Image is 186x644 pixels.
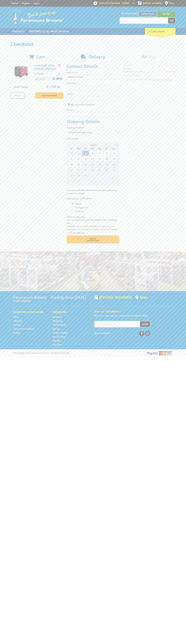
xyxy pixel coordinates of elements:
span: 7 [82,178,89,184]
span: 13 [110,156,117,161]
label: Shipping Method [67,126,119,129]
label: Who will pick up the order? [67,197,119,200]
span: 5 [103,151,110,156]
span: 23 [82,167,89,173]
span: 11 [96,156,103,161]
button: Go [168,18,175,23]
span: 29 [75,173,82,178]
label: Last name [67,81,119,85]
span: 5 [68,178,75,184]
img: Paramount Browns' [11,9,64,24]
span: Sa [110,147,117,150]
span: 2 [96,173,103,178]
span: 9 [82,156,89,161]
span: 22 [75,167,82,173]
a: Go to the Wheelie Bins page [53,335,65,338]
h1: Checkout [11,41,175,47]
a: Go to the Hardware page [53,316,62,318]
span: 20 [110,162,117,167]
label: First name [67,71,119,74]
input: Please enter your last name. [67,85,119,90]
span: 17 [89,162,96,167]
label: Email [67,92,119,95]
span: 8 [75,156,82,161]
a: Go to the registration page [22,2,30,5]
a: Gepps Cross [139,11,157,16]
label: Phone [67,108,119,111]
label: Pick Up Date [67,137,119,140]
span: Fr [103,147,110,150]
label: Someone Else [74,205,89,210]
span: 1 [89,173,96,178]
span: 12 [103,156,110,161]
a: Go to the About Us page [13,319,22,322]
a: Go to the Contact page [13,323,21,326]
span: 8:00am - 5:00pm [112,2,129,5]
a: View a map of Gepps Cross location [135,295,148,299]
a: Go to the Timber Supplies page [53,331,68,334]
input: Your email address [95,321,140,327]
label: A Courier [74,209,85,214]
label: Myself [74,201,82,206]
p: Item total: [34,77,63,81]
span: 19 [103,162,110,167]
span: Set your store [120,11,139,16]
span: 6 [75,178,82,184]
a: 6.0KW SILENT SERIES INVERTER GENERATOR [34,64,56,70]
span: 4 [110,173,117,178]
em: Paramount Browns will contact you when your order is ready for pickup [67,189,117,195]
a: Go to the Gift Cards page [53,343,62,346]
a: Go to the Skip Bins page [53,339,61,342]
div: [PHONE_NUMBER] [94,295,132,299]
a: Go to the Privacy page [13,331,20,334]
span: Mo [75,147,82,150]
span: 8 [89,178,96,184]
span: 25 [96,167,103,173]
span: 30 [82,173,89,178]
input: Search [120,18,168,23]
button: Next Confirm order [67,235,119,243]
a: Go to the BROWNS Scrap Metal Services page [27,28,71,35]
span: 9 [96,178,103,184]
img: 6.0KW SILENT SERIES INVERTER GENERATOR [13,64,29,80]
p: $1,399.00 [34,72,49,75]
span: $1,399.00 [53,77,62,81]
a: Remove from cart [59,64,60,67]
input: Please select who will pick up the order. [72,203,74,204]
button: Join [140,321,150,327]
span: Delivery [88,54,105,60]
div: Stay Connected [94,330,150,336]
label: Sign up for the newsletter [71,103,96,106]
span: Confirm order [72,240,114,242]
h2: Shipping Details [67,119,119,124]
span: Sub Total [14,85,28,89]
a: Go to the Storage page [53,327,60,330]
input: Please select who will pick up the order. [72,210,74,212]
h5: Join our Newsletter [94,310,173,313]
input: Please enter your telephone number. [67,112,119,117]
span: 18 [96,162,103,167]
h5: Corporate Information [13,310,47,314]
a: Mount [PERSON_NAME] [157,11,175,21]
select: Please select a shipping method. [67,130,119,135]
span: 16 [82,162,89,167]
div: ® Copyright 2025 Paramount Browns'. All Rights Reserved. [11,351,175,356]
a: Go to the Terms and Conditions page [13,327,34,330]
span: 7 [68,156,75,161]
a: Go to the Home page [13,316,19,318]
span: 28 [68,173,75,178]
span: 2 [82,151,89,156]
span: 31 [68,151,75,156]
p: [STREET_ADDRESS] [13,299,92,303]
a: Keep Shopping [35,92,63,99]
span: 10 [103,178,110,184]
span: 24 [89,167,96,173]
span: $1,399.00 [46,85,60,89]
input: Please enter your first name. [67,75,119,79]
span: 10 [89,156,96,161]
span: 1 [75,151,82,156]
span: 4 [96,151,103,156]
img: PayPal, Mastercard, Visa accepted [146,351,173,356]
input: Please enter your email address. [67,96,119,101]
span: 3 [103,173,110,178]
